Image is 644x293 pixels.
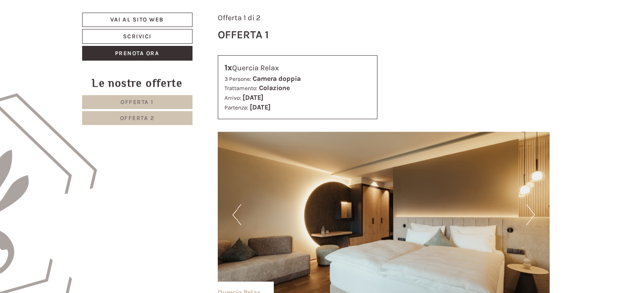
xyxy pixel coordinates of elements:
div: Offerta 1 [218,27,269,43]
small: Arrivo: [224,95,241,101]
small: Trattamento: [224,85,257,91]
div: Hotel B&B Feldmessner [13,24,132,31]
div: Le nostre offerte [82,75,192,91]
a: Prenota ora [82,46,192,61]
a: Vai al sito web [82,13,192,27]
div: Quercia Relax [224,62,371,74]
small: 3 Persone: [224,76,251,82]
button: Next [526,204,535,225]
button: Invia [287,222,331,237]
b: Camera doppia [253,75,301,83]
span: Offerta 2 [120,115,155,122]
b: 1x [224,63,232,72]
small: 15:39 [13,41,132,47]
b: Colazione [259,84,290,92]
b: [DATE] [250,103,270,111]
small: Partenza: [224,104,248,111]
span: Offerta 1 di 2 [218,13,260,22]
a: Scrivici [82,29,192,44]
button: Previous [232,204,241,225]
div: venerdì [147,6,184,21]
div: Buon giorno, come possiamo aiutarla? [6,23,136,48]
b: [DATE] [243,93,263,101]
span: Offerta 1 [120,99,154,106]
